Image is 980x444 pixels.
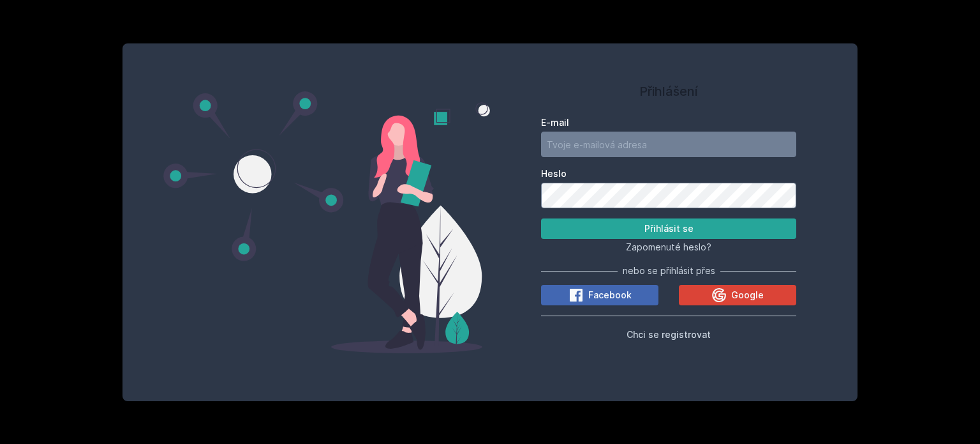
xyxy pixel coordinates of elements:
[541,116,796,129] label: E-mail
[679,285,796,305] button: Google
[541,132,796,157] input: Tvoje e-mailová adresa
[541,167,796,180] label: Heslo
[541,285,658,305] button: Facebook
[541,82,796,101] h1: Přihlášení
[588,289,632,302] span: Facebook
[731,289,764,302] span: Google
[627,326,711,342] button: Chci se registrovat
[623,264,715,277] span: nebo se přihlásit přes
[541,218,796,239] button: Přihlásit se
[627,329,711,340] span: Chci se registrovat
[626,241,711,252] span: Zapomenuté heslo?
